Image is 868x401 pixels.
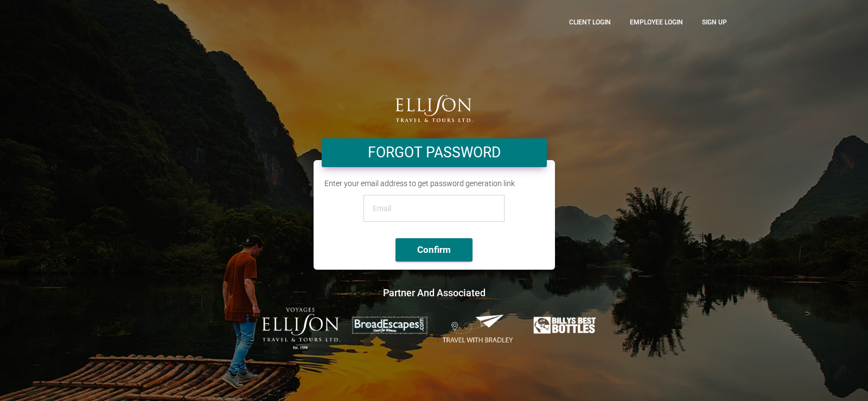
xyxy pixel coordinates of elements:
[528,314,606,337] img: Billys-Best-Bottles.png
[133,286,735,300] h4: Partner and Associated
[330,143,539,163] h4: Forgot Password
[439,314,518,344] img: Travel-With-Bradley.png
[395,238,473,262] button: Confirm
[694,8,735,36] a: Sign up
[622,8,691,36] a: Employee Login
[350,316,429,335] img: broadescapes.png
[262,308,340,349] img: ET-Voyages-text-colour-Logo-with-est.png
[324,178,544,189] p: Enter your email address to get password generation link
[363,195,505,222] input: Email
[561,8,619,36] a: CLient Login
[395,95,473,122] img: logo.png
